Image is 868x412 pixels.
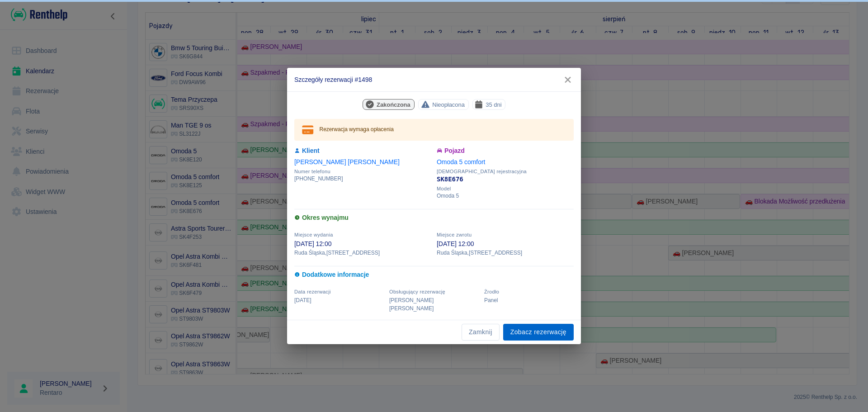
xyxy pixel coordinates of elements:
[389,289,445,294] span: Obsługujący rezerwację
[437,186,574,192] span: Model
[437,175,574,184] p: SK8E676
[437,249,574,257] p: Ruda Śląska , [STREET_ADDRESS]
[373,100,414,109] span: Zakończona
[462,324,500,341] button: Zamknij
[294,296,384,304] p: [DATE]
[484,289,499,294] span: Żrodło
[294,169,431,175] span: Numer telefonu
[294,146,431,156] h6: Klient
[503,324,574,341] a: Zobacz rezerwację
[294,239,431,249] p: [DATE] 12:00
[294,175,431,183] p: [PHONE_NUMBER]
[437,232,472,237] span: Miejsce zwrotu
[320,122,394,138] div: Rezerwacja wymaga opłacenia
[294,289,331,294] span: Data rezerwacji
[294,249,431,257] p: Ruda Śląska , [STREET_ADDRESS]
[294,213,574,223] h6: Okres wynajmu
[437,192,574,200] p: Omoda 5
[437,158,485,166] a: Omoda 5 comfort
[437,169,574,175] span: [DEMOGRAPHIC_DATA] rejestracyjna
[294,158,400,166] a: [PERSON_NAME] [PERSON_NAME]
[482,100,505,109] span: 35 dni
[437,146,574,156] h6: Pojazd
[429,100,468,109] span: Nieopłacona
[389,296,479,313] p: [PERSON_NAME] [PERSON_NAME]
[287,68,581,91] h2: Szczegóły rezerwacji #1498
[437,239,574,249] p: [DATE] 12:00
[294,270,574,279] h6: Dodatkowe informacje
[484,296,574,304] p: Panel
[294,232,333,237] span: Miejsce wydania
